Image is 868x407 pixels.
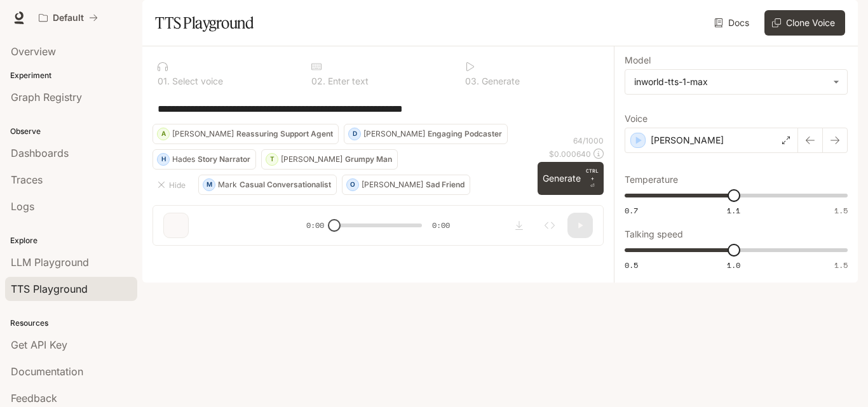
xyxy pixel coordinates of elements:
[198,175,337,195] button: MMarkCasual Conversationalist
[266,149,278,170] div: T
[240,181,331,189] p: Casual Conversationalist
[344,124,508,144] button: D[PERSON_NAME]Engaging Podcaster
[33,5,104,30] button: All workspaces
[153,149,256,170] button: HHadesStory Narrator
[625,205,638,216] span: 0.7
[625,230,683,239] p: Talking speed
[281,156,342,163] p: [PERSON_NAME]
[261,149,398,170] button: T[PERSON_NAME]Grumpy Man
[362,181,423,189] p: [PERSON_NAME]
[236,130,333,138] p: Reassuring Support Agent
[53,13,84,23] p: Default
[345,156,392,163] p: Grumpy Man
[198,156,250,163] p: Story Narrator
[218,181,237,189] p: Mark
[538,162,604,195] button: GenerateCTRL +⏎
[764,10,845,36] button: Clone Voice
[153,124,339,144] button: A[PERSON_NAME]Reassuring Support Agent
[586,167,599,190] p: ⏎
[349,124,360,144] div: D
[172,156,195,163] p: Hades
[651,134,724,147] p: [PERSON_NAME]
[727,205,740,216] span: 1.1
[153,175,193,195] button: Hide
[325,77,369,86] p: Enter text
[311,77,325,86] p: 0 2 .
[834,260,848,270] span: 1.5
[625,175,678,184] p: Temperature
[158,149,169,170] div: H
[465,77,479,86] p: 0 3 .
[158,124,169,144] div: A
[549,149,591,159] p: $ 0.000640
[203,175,215,195] div: M
[727,260,740,270] span: 1.0
[363,130,425,138] p: [PERSON_NAME]
[172,130,234,138] p: [PERSON_NAME]
[625,260,638,270] span: 0.5
[158,77,170,86] p: 0 1 .
[834,205,848,216] span: 1.5
[625,70,847,94] div: inworld-tts-1-max
[625,114,648,123] p: Voice
[342,175,470,195] button: O[PERSON_NAME]Sad Friend
[170,77,223,86] p: Select voice
[586,167,599,182] p: CTRL +
[155,10,254,36] h1: TTS Playground
[712,10,754,36] a: Docs
[573,135,604,146] p: 64 / 1000
[479,77,520,86] p: Generate
[428,130,502,138] p: Engaging Podcaster
[426,181,465,189] p: Sad Friend
[625,56,651,65] p: Model
[634,76,827,88] div: inworld-tts-1-max
[347,175,358,195] div: O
